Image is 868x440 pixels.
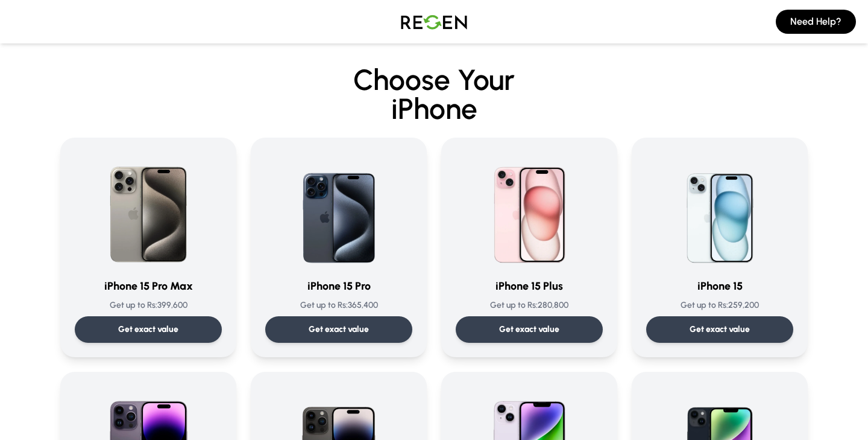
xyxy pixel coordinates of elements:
[646,278,793,295] h3: iPhone 15
[690,324,750,336] p: Get exact value
[471,152,587,268] img: iPhone 15 Plus
[60,94,808,123] span: iPhone
[75,299,222,311] p: Get up to Rs: 399,600
[309,324,369,336] p: Get exact value
[118,324,178,336] p: Get exact value
[499,324,559,336] p: Get exact value
[662,152,778,268] img: iPhone 15
[265,278,412,295] h3: iPhone 15 Pro
[353,62,515,97] span: Choose Your
[646,299,793,311] p: Get up to Rs: 259,200
[265,299,412,311] p: Get up to Rs: 365,400
[776,10,856,34] button: Need Help?
[456,299,603,311] p: Get up to Rs: 280,800
[75,278,222,295] h3: iPhone 15 Pro Max
[392,5,476,39] img: Logo
[456,278,603,295] h3: iPhone 15 Plus
[281,152,397,268] img: iPhone 15 Pro
[90,152,206,268] img: iPhone 15 Pro Max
